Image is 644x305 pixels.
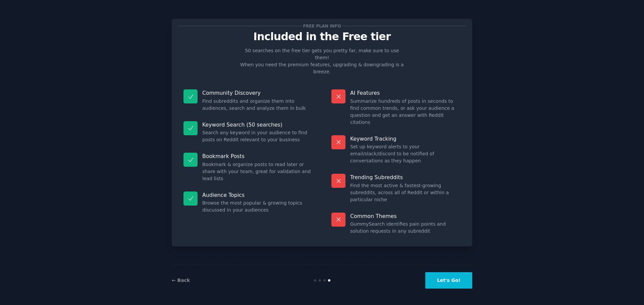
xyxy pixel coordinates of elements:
dd: Bookmark & organize posts to read later or share with your team, great for validation and lead lists [202,161,313,182]
p: Community Discovery [202,89,313,96]
dd: Browse the most popular & growing topics discussed in your audiences [202,200,313,214]
dd: Find the most active & fastest-growing subreddits, across all of Reddit or within a particular niche [350,182,461,203]
p: AI Features [350,89,461,96]
span: Free plan info [302,22,342,29]
p: Bookmark Posts [202,153,313,160]
dd: Summarize hundreds of posts in seconds to find common trends, or ask your audience a question and... [350,98,461,126]
dd: Set up keyword alerts to your email/slack/discord to be notified of conversations as they happen [350,143,461,164]
p: 50 searches on the free tier gets you pretty far, make sure to use them! When you need the premiu... [237,47,407,75]
a: ← Back [172,278,190,283]
p: Trending Subreddits [350,174,461,181]
p: Audience Topics [202,192,313,199]
p: Keyword Tracking [350,135,461,142]
p: Common Themes [350,213,461,220]
button: Let's Go! [425,272,472,289]
dd: Find subreddits and organize them into audiences, search and analyze them in bulk [202,98,313,112]
dd: GummySearch identifies pain points and solution requests in any subreddit [350,221,461,235]
dd: Search any keyword in your audience to find posts on Reddit relevant to your business [202,129,313,143]
p: Keyword Search (50 searches) [202,121,313,128]
p: Included in the Free tier [179,31,465,43]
